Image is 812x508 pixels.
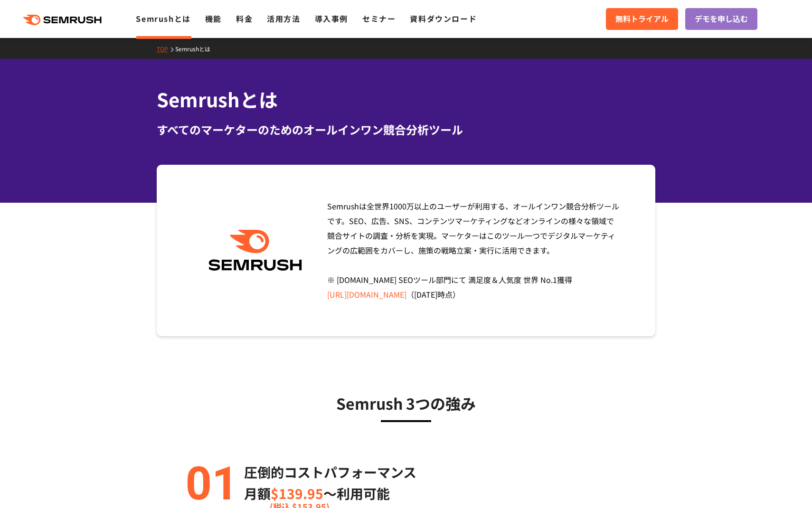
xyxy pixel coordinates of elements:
a: 活用方法 [267,13,300,24]
a: Semrushとは [175,45,217,53]
img: Semrush [204,230,307,271]
a: デモを申し込む [685,8,757,30]
span: 無料トライアル [615,13,669,25]
p: 月額 〜利用可能 [244,483,416,504]
span: デモを申し込む [695,13,748,25]
a: 料金 [236,13,253,24]
span: $139.95 [271,484,323,503]
div: すべてのマーケターのためのオールインワン競合分析ツール [157,121,655,138]
a: [URL][DOMAIN_NAME] [327,289,406,300]
p: 圧倒的コストパフォーマンス [244,461,416,483]
a: 機能 [205,13,222,24]
h1: Semrushとは [157,85,655,113]
h3: Semrush 3つの強み [180,391,632,415]
a: 導入事例 [315,13,348,24]
span: Semrushは全世界1000万以上のユーザーが利用する、オールインワン競合分析ツールです。SEO、広告、SNS、コンテンツマーケティングなどオンラインの様々な領域で競合サイトの調査・分析を実現... [327,200,619,300]
a: 資料ダウンロード [410,13,477,24]
a: Semrushとは [136,13,190,24]
a: 無料トライアル [606,8,678,30]
img: alt [180,461,237,504]
a: TOP [157,45,175,53]
a: セミナー [362,13,396,24]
